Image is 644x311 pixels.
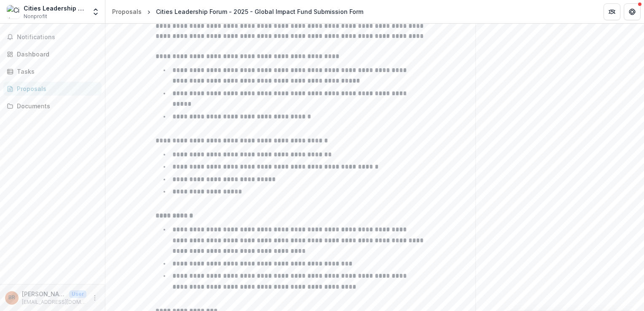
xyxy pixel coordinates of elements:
[69,290,86,298] p: User
[17,84,95,93] div: Proposals
[109,5,145,18] a: Proposals
[3,82,102,96] a: Proposals
[109,5,367,18] nav: breadcrumb
[24,4,86,13] div: Cities Leadership Forum
[7,5,20,19] img: Cities Leadership Forum
[112,7,142,16] div: Proposals
[624,3,641,20] button: Get Help
[8,295,15,300] div: BRUCE ROBERTSON BRUCE ROBERTSON
[17,50,95,59] div: Dashboard
[3,47,102,61] a: Dashboard
[90,293,100,303] button: More
[24,13,47,20] span: Nonprofit
[604,3,620,20] button: Partners
[156,7,363,16] div: Cities Leadership Forum - 2025 - Global Impact Fund Submission Form
[3,64,102,78] a: Tasks
[17,102,95,110] div: Documents
[22,290,66,298] p: [PERSON_NAME] [PERSON_NAME]
[17,34,98,41] span: Notifications
[17,67,95,76] div: Tasks
[90,3,102,20] button: Open entity switcher
[3,99,102,113] a: Documents
[22,298,86,306] p: [EMAIL_ADDRESS][DOMAIN_NAME]
[3,30,102,44] button: Notifications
